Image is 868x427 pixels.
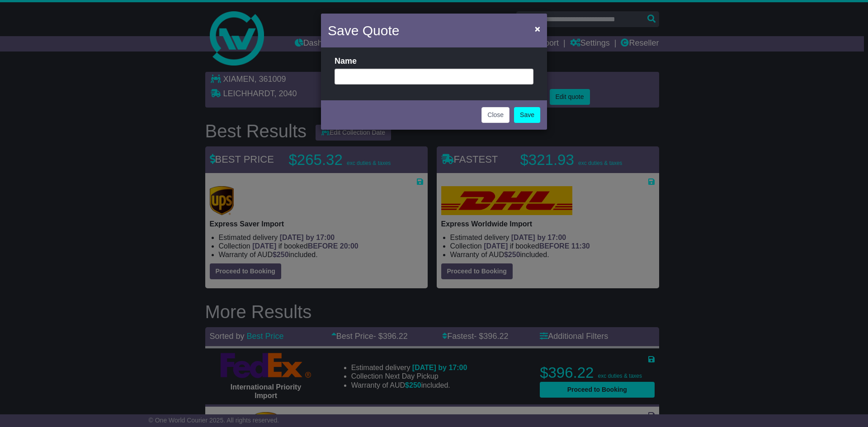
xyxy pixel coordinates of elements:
label: Name [335,56,357,66]
button: Close [481,107,509,123]
span: × [535,23,540,34]
a: Save [514,107,540,123]
h4: Save Quote [328,20,399,41]
button: Close [530,19,545,38]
